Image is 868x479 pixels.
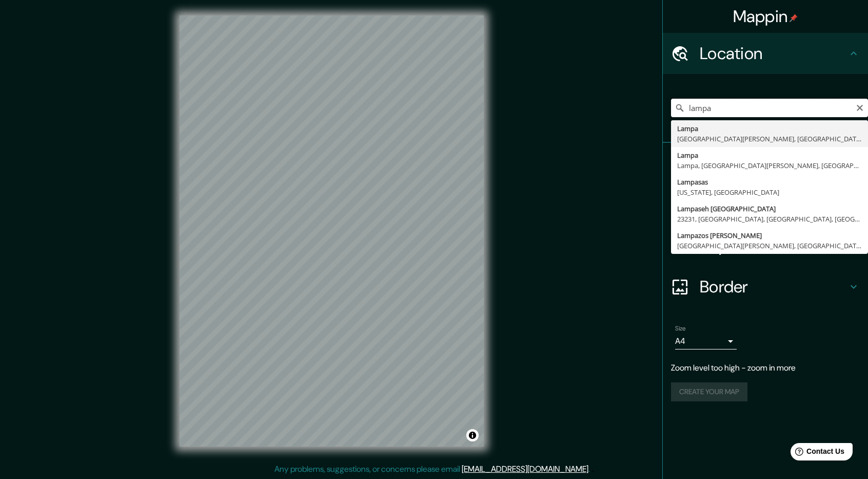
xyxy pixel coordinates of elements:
[677,214,862,224] div: 23231, [GEOGRAPHIC_DATA], [GEOGRAPHIC_DATA], [GEOGRAPHIC_DATA], [GEOGRAPHIC_DATA]
[677,241,862,251] div: [GEOGRAPHIC_DATA][PERSON_NAME], [GEOGRAPHIC_DATA]
[675,333,737,349] div: A4
[677,123,862,134] div: Lampa
[677,230,862,241] div: Lampazos [PERSON_NAME]
[663,266,868,307] div: Border
[677,150,862,160] div: Lampa
[700,43,847,64] h4: Location
[671,362,860,374] p: Zoom level too high - zoom in more
[663,33,868,74] div: Location
[677,204,862,214] div: Lampaseh [GEOGRAPHIC_DATA]
[591,463,594,475] div: .
[700,277,847,297] h4: Border
[466,429,479,441] button: Toggle attribution
[790,14,798,22] img: pin-icon.png
[274,463,590,475] p: Any problems, suggestions, or concerns please email .
[462,464,588,474] a: [EMAIL_ADDRESS][DOMAIN_NAME]
[675,324,686,333] label: Size
[677,177,862,187] div: Lampasas
[180,15,484,447] canvas: Map
[590,463,591,475] div: .
[856,102,864,112] button: Clear
[677,160,862,171] div: Lampa, [GEOGRAPHIC_DATA][PERSON_NAME], [GEOGRAPHIC_DATA]
[700,235,847,256] h4: Layout
[663,184,868,225] div: Style
[671,99,868,117] input: Pick your city or area
[733,6,798,27] h4: Mappin
[677,134,862,144] div: [GEOGRAPHIC_DATA][PERSON_NAME], [GEOGRAPHIC_DATA]
[677,187,862,197] div: [US_STATE], [GEOGRAPHIC_DATA]
[777,439,857,468] iframe: Help widget launcher
[663,225,868,266] div: Layout
[663,143,868,184] div: Pins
